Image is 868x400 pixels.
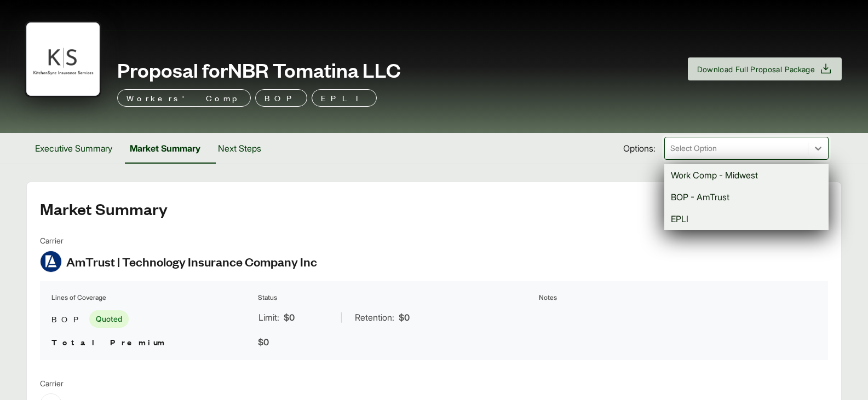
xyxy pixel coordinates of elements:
span: $0 [284,311,295,324]
span: $0 [399,311,410,324]
div: EPLI [664,208,829,230]
span: Quoted [89,310,129,328]
span: AmTrust | Technology Insurance Company Inc [66,253,317,270]
button: Market Summary [121,133,209,164]
th: Notes [538,292,817,303]
span: Carrier [40,235,317,246]
button: Download Full Proposal Package [688,57,842,80]
p: Workers' Comp [127,91,242,105]
th: Status [257,292,536,303]
img: AmTrust | Technology Insurance Company Inc [41,251,61,272]
span: Total Premium [51,336,166,347]
button: Executive Summary [26,133,121,164]
div: BOP - AmTrust [664,186,829,208]
span: Download Full Proposal Package [697,63,815,75]
span: | [340,312,343,323]
span: BOP [51,312,85,326]
th: Lines of Coverage [51,292,255,303]
h2: Market Summary [40,200,828,217]
span: Limit: [258,311,279,324]
p: EPLI [321,91,367,105]
span: $0 [258,337,269,347]
span: Proposal for NBR Tomatina LLC [117,59,401,80]
span: Retention: [355,311,394,324]
button: Next Steps [209,133,270,164]
span: Carrier [40,378,145,389]
span: Options: [623,142,656,155]
p: BOP [265,91,298,105]
div: Work Comp - Midwest [664,164,829,186]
